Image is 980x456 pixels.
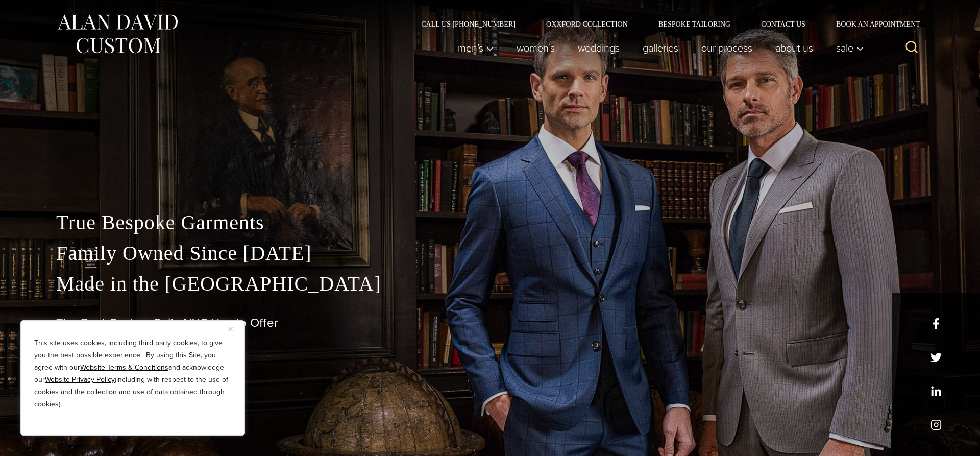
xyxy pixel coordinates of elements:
[899,36,924,60] button: View Search Form
[80,362,168,373] a: Website Terms & Conditions
[45,374,115,385] a: Website Privacy Policy
[458,43,494,53] span: Men’s
[746,20,821,28] a: Contact Us
[406,20,924,28] nav: Secondary Navigation
[690,38,764,58] a: Our Process
[930,318,942,329] a: facebook
[930,352,942,363] a: x/twitter
[56,316,924,330] h1: The Best Custom Suits NYC Has to Offer
[567,38,631,58] a: weddings
[821,20,924,28] a: Book an Appointment
[643,20,746,28] a: Bespoke Tailoring
[505,38,567,58] a: Women’s
[836,43,864,53] span: Sale
[764,38,825,58] a: About Us
[930,386,942,397] a: linkedin
[228,323,240,335] button: Close
[34,337,231,411] p: This site uses cookies, including third party cookies, to give you the best possible experience. ...
[930,419,942,430] a: instagram
[531,20,643,28] a: Oxxford Collection
[56,207,924,299] p: True Bespoke Garments Family Owned Since [DATE] Made in the [GEOGRAPHIC_DATA]
[406,20,531,28] a: Call Us [PHONE_NUMBER]
[631,38,690,58] a: Galleries
[228,327,233,331] img: Close
[447,38,869,58] nav: Primary Navigation
[56,11,179,57] img: Alan David Custom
